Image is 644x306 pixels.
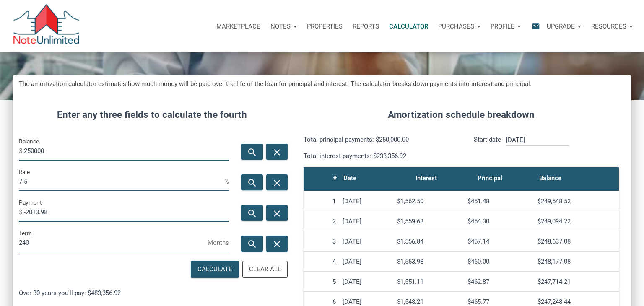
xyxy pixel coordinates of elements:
[538,197,615,205] div: $249,548.52
[19,233,208,252] input: Term
[272,147,282,157] i: close
[211,14,265,39] button: Marketplace
[343,238,390,245] div: [DATE]
[307,278,336,285] div: 5
[307,23,343,30] p: Properties
[333,172,337,184] div: #
[247,147,257,157] i: search
[415,172,437,184] div: Interest
[467,298,531,306] div: $465.77
[397,298,461,306] div: $1,548.21
[19,288,285,298] p: Over 30 years you'll pay: $483,356.92
[438,23,474,30] p: Purchases
[307,218,336,225] div: 2
[241,236,263,252] button: search
[19,228,32,238] label: Term
[241,144,263,160] button: search
[13,4,80,48] img: NoteUnlimited
[539,172,561,184] div: Balance
[433,14,486,39] button: Purchases
[467,278,531,285] div: $462.87
[348,14,384,39] button: Reports
[19,136,39,146] label: Balance
[272,239,282,249] i: close
[197,265,232,274] div: Calculate
[525,14,542,39] button: email
[307,238,336,245] div: 3
[19,172,224,191] input: Rate
[19,167,30,177] label: Rate
[538,218,615,225] div: $249,094.22
[343,172,356,184] div: Date
[467,218,531,225] div: $454.30
[241,205,263,221] button: search
[249,265,281,274] div: Clear All
[224,175,229,188] span: %
[247,177,257,188] i: search
[24,142,229,161] input: Balance
[384,14,433,39] a: Calculator
[272,208,282,218] i: close
[19,108,285,122] h4: Enter any three fields to calculate the fourth
[216,23,260,30] p: Marketplace
[24,203,229,222] input: Payment
[241,174,263,190] button: search
[297,108,625,122] h4: Amortization schedule breakdown
[397,197,461,205] div: $1,562.50
[266,174,288,190] button: close
[191,261,239,278] button: Calculate
[19,205,24,219] span: $
[270,23,291,30] p: Notes
[307,258,336,265] div: 4
[491,23,514,30] p: Profile
[343,298,390,306] div: [DATE]
[266,236,288,252] button: close
[247,208,257,218] i: search
[467,258,531,265] div: $460.00
[586,14,638,39] button: Resources
[266,205,288,221] button: close
[353,23,379,30] p: Reports
[343,278,390,285] div: [DATE]
[266,144,288,160] button: close
[19,144,24,158] span: $
[19,197,42,207] label: Payment
[538,238,615,245] div: $248,637.08
[467,197,531,205] div: $451.48
[272,177,282,188] i: close
[397,238,461,245] div: $1,556.84
[265,14,302,39] button: Notes
[397,278,461,285] div: $1,551.11
[538,278,615,285] div: $247,714.21
[307,298,336,306] div: 6
[531,21,541,31] i: email
[467,238,531,245] div: $457.14
[343,197,390,205] div: [DATE]
[208,236,229,249] span: Months
[397,218,461,225] div: $1,559.68
[242,261,288,278] button: Clear All
[343,218,390,225] div: [DATE]
[547,23,575,30] p: Upgrade
[538,258,615,265] div: $248,177.08
[478,172,502,184] div: Principal
[474,135,501,161] p: Start date
[542,14,586,39] button: Upgrade
[307,197,336,205] div: 1
[389,23,428,30] p: Calculator
[343,258,390,265] div: [DATE]
[302,14,348,39] a: Properties
[19,79,625,89] h5: The amortization calculator estimates how much money will be paid over the life of the loan for p...
[397,258,461,265] div: $1,553.98
[304,135,455,145] p: Total principal payments: $250,000.00
[538,298,615,306] div: $247,248.44
[486,14,526,39] button: Profile
[591,23,626,30] p: Resources
[304,151,455,161] p: Total interest payments: $233,356.92
[247,239,257,249] i: search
